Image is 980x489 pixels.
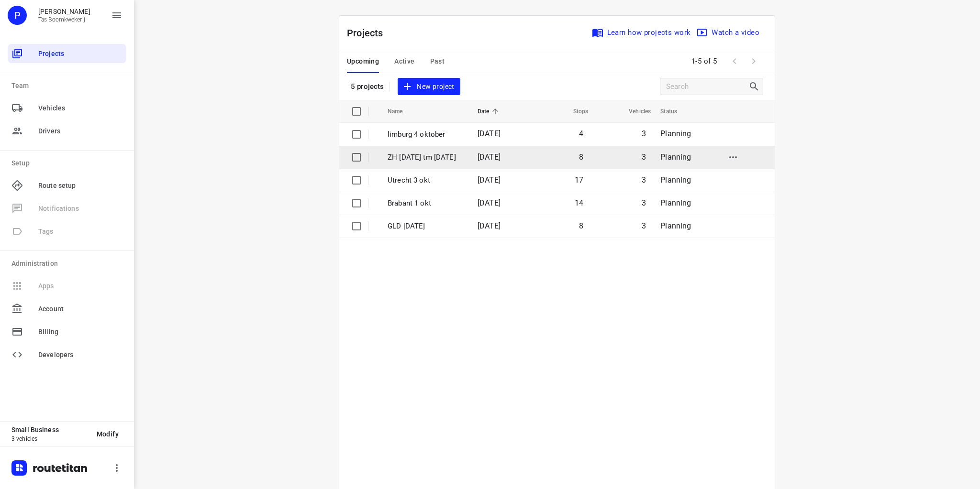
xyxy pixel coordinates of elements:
p: Setup [11,158,126,168]
p: Brabant 1 okt [388,198,463,209]
span: Vehicles [616,106,651,117]
div: Account [8,299,126,318]
span: 4 [579,129,583,138]
span: Developers [38,350,122,360]
span: 3 [642,221,646,230]
div: Search [748,81,763,92]
span: Available only on our Business plan [8,197,126,220]
span: 3 [642,129,646,138]
p: Tas Boomkwekerij [38,16,90,23]
div: Developers [8,345,126,364]
span: 1-5 of 5 [688,51,721,72]
span: Past [430,55,445,67]
span: 8 [579,152,583,162]
p: limburg 4 oktober [388,129,463,140]
p: GLD 30 sept [388,221,463,232]
span: Planning [660,221,691,230]
span: [DATE] [478,221,501,230]
span: Vehicles [38,103,122,113]
span: Projects [38,49,122,59]
span: [DATE] [478,152,501,162]
span: Planning [660,175,691,185]
span: Previous Page [725,52,744,71]
span: Drivers [38,126,122,136]
input: Search projects [666,79,748,94]
div: Vehicles [8,98,126,118]
p: ZH [DATE] tm [DATE] [388,152,463,163]
p: 3 vehicles [11,435,89,442]
span: Planning [660,152,691,162]
span: Modify [97,430,119,438]
span: 14 [575,198,583,207]
span: Account [38,304,122,314]
button: Modify [89,425,126,443]
span: Stops [561,106,589,117]
p: Small Business [11,426,89,434]
span: Status [660,106,690,117]
span: 17 [575,175,583,185]
span: 3 [642,175,646,185]
button: New project [398,78,460,96]
p: 5 projects [351,82,384,91]
span: Planning [660,198,691,207]
span: 3 [642,198,646,207]
span: Upcoming [347,55,379,67]
span: 3 [642,152,646,162]
span: [DATE] [478,198,501,207]
p: Administration [11,259,126,269]
div: Drivers [8,121,126,141]
span: Name [388,106,415,117]
div: Projects [8,44,126,63]
span: Available only on our Business plan [8,220,126,243]
div: Billing [8,322,126,341]
div: P [8,6,27,25]
span: New project [403,81,454,93]
span: Next Page [744,52,763,71]
span: Planning [660,129,691,138]
p: Utrecht 3 okt [388,175,463,186]
span: Billing [38,327,122,337]
span: Active [394,55,414,67]
div: Route setup [8,176,126,195]
p: Team [11,81,126,91]
span: [DATE] [478,129,501,138]
p: Projects [347,26,391,40]
span: Date [478,106,502,117]
span: Route setup [38,181,122,191]
p: Peter Tas [38,8,90,15]
span: Available only on our Business plan [8,274,126,297]
span: 8 [579,221,583,230]
span: [DATE] [478,175,501,185]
